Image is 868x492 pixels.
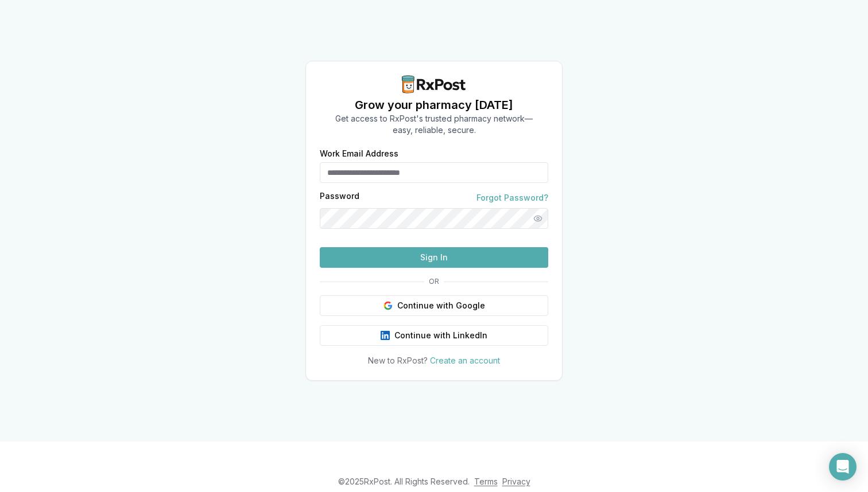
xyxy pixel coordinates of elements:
button: Continue with LinkedIn [320,325,548,346]
div: Open Intercom Messenger [829,453,857,481]
p: Get access to RxPost's trusted pharmacy network— easy, reliable, secure. [335,113,533,136]
img: Google [383,301,393,310]
a: Create an account [430,356,500,365]
button: Sign In [320,247,548,268]
a: Privacy [502,477,530,486]
button: Continue with Google [320,295,548,316]
label: Work Email Address [320,150,548,158]
span: OR [424,277,444,286]
button: Show password [528,208,548,229]
h1: Grow your pharmacy [DATE] [335,97,533,113]
a: Forgot Password? [476,192,548,204]
img: RxPost Logo [397,75,471,93]
span: New to RxPost? [368,356,428,365]
a: Terms [474,477,498,486]
img: LinkedIn [381,331,390,340]
label: Password [320,192,359,204]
